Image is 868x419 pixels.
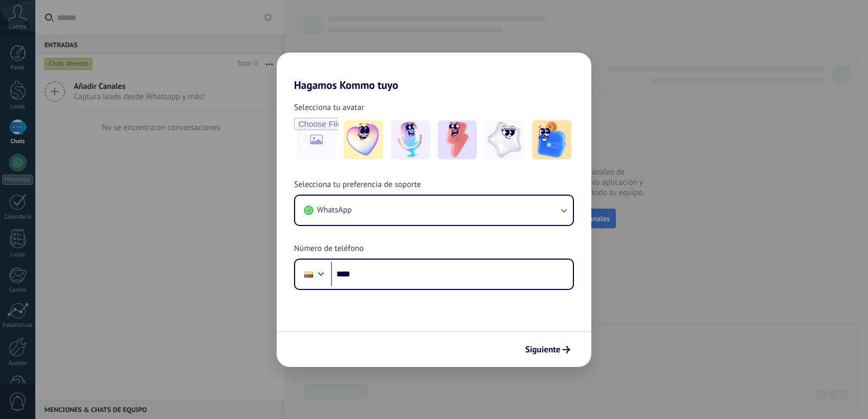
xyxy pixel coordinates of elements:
[298,263,319,286] div: Ecuador: + 593
[520,340,575,359] button: Siguiente
[294,179,421,190] span: Selecciona tu preferencia de soporte
[438,120,477,159] img: -3.jpeg
[277,53,591,92] h2: Hagamos Kommo tuyo
[294,102,364,113] span: Selecciona tu avatar
[391,120,430,159] img: -2.jpeg
[485,120,524,159] img: -4.jpeg
[317,205,352,216] span: WhatsApp
[525,346,560,353] span: Siguiente
[344,120,383,159] img: -1.jpeg
[295,196,573,225] button: WhatsApp
[532,120,571,159] img: -5.jpeg
[294,243,363,254] span: Número de teléfono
